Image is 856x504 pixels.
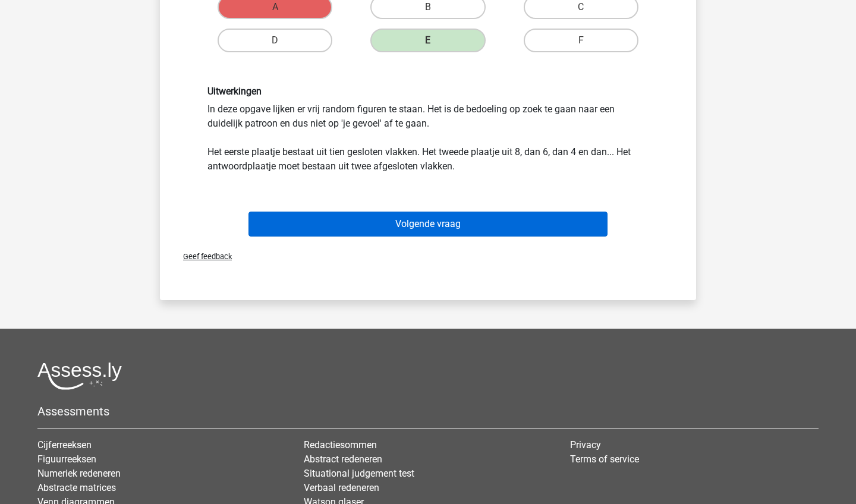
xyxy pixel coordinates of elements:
[37,439,92,451] a: Cijferreeksen
[304,439,377,451] a: Redactiesommen
[304,468,414,479] a: Situational judgement test
[174,252,232,261] span: Geef feedback
[199,86,657,173] div: In deze opgave lijken er vrij random figuren te staan. Het is de bedoeling op zoek te gaan naar e...
[37,468,121,479] a: Numeriek redeneren
[304,453,382,465] a: Abstract redeneren
[37,362,122,390] img: Assessly logo
[570,439,601,451] a: Privacy
[218,29,332,52] label: D
[370,29,485,52] label: E
[37,404,819,418] h5: Assessments
[207,86,649,97] h6: Uitwerkingen
[304,482,379,493] a: Verbaal redeneren
[570,453,639,465] a: Terms of service
[37,482,116,493] a: Abstracte matrices
[524,29,638,52] label: F
[37,453,96,465] a: Figuurreeksen
[248,212,608,237] button: Volgende vraag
